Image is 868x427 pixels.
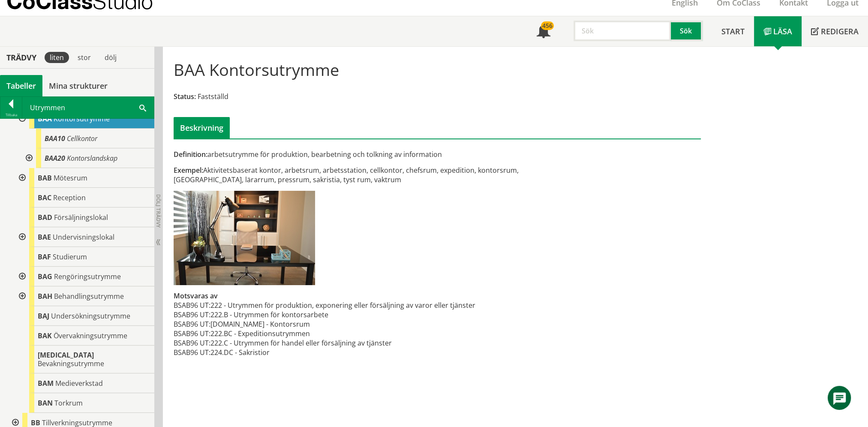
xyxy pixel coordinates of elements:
[773,26,792,36] span: Läsa
[712,16,754,46] a: Start
[174,310,210,319] td: BSAB96 UT:
[210,329,475,338] td: 222.BC - Expeditionsutrymmen
[174,60,339,79] h1: BAA Kontorsutrymme
[210,319,475,329] td: [DOMAIN_NAME] - Kontorsrum
[174,165,203,175] span: Exempel:
[45,153,65,163] span: BAA20
[38,252,51,262] span: BAF
[210,338,475,348] td: 222.C - Utrymmen för handel eller försäljning av tjänster
[54,213,108,222] span: Försäljningslokal
[67,153,117,163] span: Kontorslandskap
[42,75,114,96] a: Mina strukturer
[38,272,52,281] span: BAG
[210,348,475,357] td: 224.DC - Sakristior
[38,173,52,183] span: BAB
[574,21,671,41] input: Sök
[210,301,475,310] td: 222 - Utrymmen för produktion, exponering eller försäljning av varor eller tjänster
[2,53,41,62] div: Trädvy
[210,310,475,319] td: 222.B - Utrymmen för kontorsarbete
[45,134,65,143] span: BAA10
[527,16,560,46] a: 456
[38,311,49,321] span: BAJ
[54,331,127,340] span: Övervakningsutrymme
[174,301,210,310] td: BSAB96 UT:
[38,331,52,340] span: BAK
[38,114,52,123] span: BAA
[53,232,114,242] span: Undervisningslokal
[51,311,130,321] span: Undersökningsutrymme
[537,25,550,39] span: Notifikationer
[139,103,146,112] span: Sök i tabellen
[174,329,210,338] td: BSAB96 UT:
[174,348,210,357] td: BSAB96 UT:
[0,111,22,118] div: Tillbaka
[22,97,154,118] div: Utrymmen
[541,21,554,30] div: 456
[54,292,124,301] span: Behandlingsutrymme
[38,359,104,368] span: Bevakningsutrymme
[174,191,315,285] img: baa-kontorsrum.jpg
[72,52,96,63] div: stor
[174,150,207,159] span: Definition:
[55,379,103,388] span: Medieverkstad
[38,193,51,202] span: BAC
[721,26,745,36] span: Start
[174,92,196,101] span: Status:
[54,173,87,183] span: Mötesrum
[802,16,868,46] a: Redigera
[174,319,210,329] td: BSAB96 UT:
[54,272,121,281] span: Rengöringsutrymme
[38,350,94,360] span: [MEDICAL_DATA]
[38,213,52,222] span: BAD
[67,134,97,143] span: Cellkontor
[38,292,52,301] span: BAH
[53,252,87,262] span: Studierum
[54,398,83,408] span: Torkrum
[54,114,110,123] span: Kontorsutrymme
[174,338,210,348] td: BSAB96 UT:
[38,232,51,242] span: BAE
[174,150,520,159] div: arbetsutrymme för produktion, bearbetning och tolkning av information
[99,52,122,63] div: dölj
[53,193,86,202] span: Reception
[174,165,520,184] div: Aktivitetsbaserat kontor, arbetsrum, arbetsstation, cellkontor, chefsrum, expedition, kontorsrum,...
[174,117,230,138] div: Beskrivning
[198,92,228,101] span: Fastställd
[174,291,218,301] span: Motsvaras av
[38,379,54,388] span: BAM
[155,194,162,228] span: Dölj trädvy
[754,16,802,46] a: Läsa
[821,26,859,36] span: Redigera
[45,52,69,63] div: liten
[671,21,703,41] button: Sök
[38,398,53,408] span: BAN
